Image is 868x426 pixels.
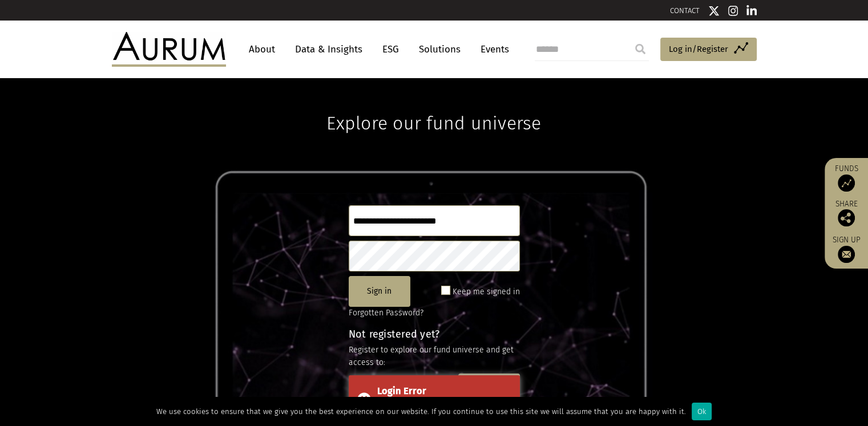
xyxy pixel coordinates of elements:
[243,39,281,60] a: About
[838,246,855,263] img: Sign up to our newsletter
[458,374,520,404] button: Register
[830,164,862,192] a: Funds
[830,235,862,263] a: Sign up
[349,276,410,307] button: Sign in
[708,5,720,17] img: Twitter icon
[670,6,700,15] a: CONTACT
[830,200,862,226] div: Share
[728,5,738,17] img: Instagram icon
[838,209,855,226] img: Share this post
[413,39,466,60] a: Solutions
[692,403,712,420] div: Ok
[629,38,652,60] input: Submit
[112,32,226,66] img: Aurum
[453,285,520,299] label: Keep me signed in
[326,78,541,134] h1: Explore our fund universe
[660,38,757,62] a: Log in/Register
[746,5,757,17] img: Linkedin icon
[475,39,509,60] a: Events
[289,39,368,60] a: Data & Insights
[377,384,511,399] div: Login Error
[838,175,855,192] img: Access Funds
[349,329,520,339] h4: Not registered yet?
[349,308,423,318] a: Forgotten Password?
[349,344,520,370] p: Register to explore our fund universe and get access to:
[669,42,728,56] span: Log in/Register
[377,39,405,60] a: ESG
